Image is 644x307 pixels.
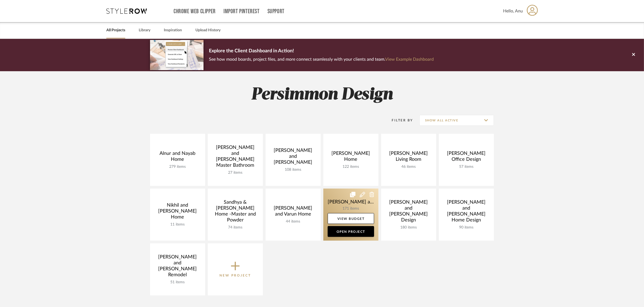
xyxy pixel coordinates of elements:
[443,225,490,230] div: 90 items
[270,168,316,172] div: 108 items
[106,27,125,34] a: All Projects
[164,27,182,34] a: Inspiration
[443,151,490,165] div: [PERSON_NAME] Office Design
[270,148,316,168] div: [PERSON_NAME] and [PERSON_NAME]
[209,56,434,63] p: See how mood boards, project files, and more connect seamlessly with your clients and team.
[212,225,259,230] div: 74 items
[385,199,432,225] div: [PERSON_NAME] and [PERSON_NAME] Design
[220,273,251,278] p: New Project
[267,9,284,14] a: Support
[154,165,201,169] div: 279 items
[328,226,374,237] a: Open Project
[212,170,259,175] div: 27 items
[154,254,201,280] div: [PERSON_NAME] and [PERSON_NAME] Remodel
[328,165,374,169] div: 122 items
[195,27,221,34] a: Upload History
[328,213,374,224] a: View Budget
[328,151,374,165] div: [PERSON_NAME] Home
[150,40,204,70] img: d5d033c5-7b12-40c2-a960-1ecee1989c38.png
[385,151,432,165] div: [PERSON_NAME] Living Room
[154,280,201,285] div: 51 items
[212,199,259,225] div: Sandhya & [PERSON_NAME] Home -Master and Powder
[443,165,490,169] div: 57 items
[503,8,523,14] span: Hello, Anu
[128,85,516,105] h2: Persimmon Design
[154,151,201,165] div: Alnur and Nayab Home
[208,243,263,295] button: New Project
[209,47,434,56] p: Explore the Client Dashboard in Action!
[385,165,432,169] div: 46 items
[139,27,150,34] a: Library
[270,219,316,224] div: 44 items
[174,9,216,14] a: Chrome Web Clipper
[385,225,432,230] div: 180 items
[385,57,434,62] a: View Example Dashboard
[443,199,490,225] div: [PERSON_NAME] and [PERSON_NAME] Home Design
[154,202,201,222] div: Nikhil and [PERSON_NAME] Home
[270,205,316,219] div: [PERSON_NAME] and Varun Home
[154,222,201,227] div: 11 items
[212,145,259,170] div: [PERSON_NAME] and [PERSON_NAME] Master Bathroom
[385,118,413,123] div: Filter By
[223,9,260,14] a: Import Pinterest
